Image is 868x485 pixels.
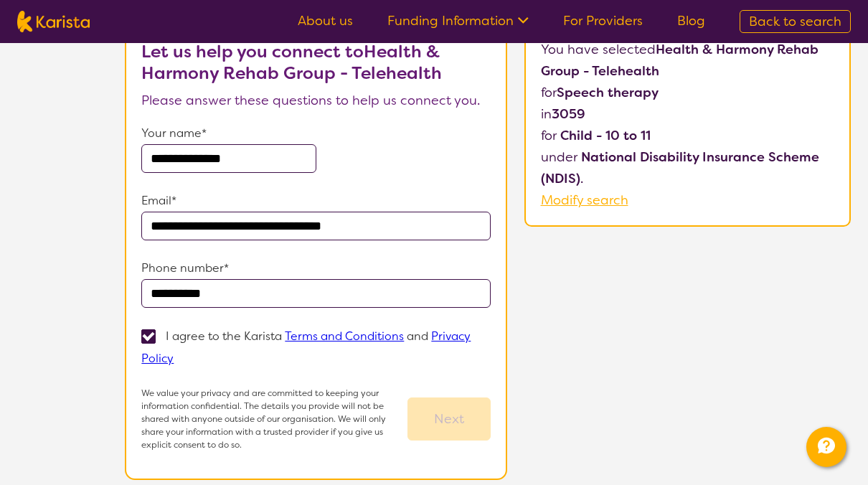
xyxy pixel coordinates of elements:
[141,258,491,279] p: Phone number*
[806,427,846,467] button: Channel Menu
[560,127,651,144] b: Child - 10 to 11
[141,90,491,111] p: Please answer these questions to help us connect you.
[541,192,628,209] a: Modify search
[740,10,851,33] a: Back to search
[749,13,841,30] span: Back to search
[141,40,442,85] b: Let us help you connect to Health & Harmony Rehab Group - Telehealth
[541,146,835,189] p: under .
[285,329,404,344] a: Terms and Conditions
[141,329,471,366] p: I agree to the Karista and
[557,84,659,101] b: Speech therapy
[541,82,835,103] p: for
[141,123,491,144] p: Your name*
[563,12,643,29] a: For Providers
[552,105,585,123] b: 3059
[17,11,90,32] img: Karista logo
[141,387,407,451] p: We value your privacy and are committed to keeping your information confidential. The details you...
[677,12,705,29] a: Blog
[541,103,835,125] p: in
[387,12,529,29] a: Funding Information
[541,39,835,211] p: You have selected
[141,190,491,212] p: Email*
[541,149,819,187] b: National Disability Insurance Scheme (NDIS)
[298,12,353,29] a: About us
[541,125,835,146] p: for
